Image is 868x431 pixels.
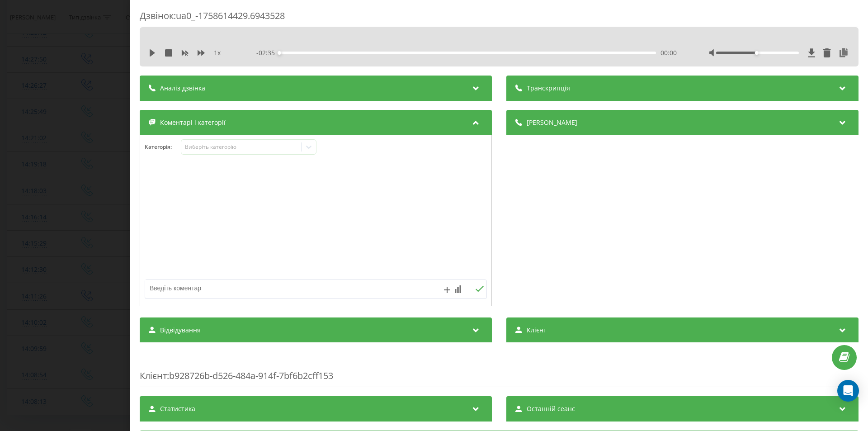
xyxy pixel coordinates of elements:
font: 1 [214,48,217,57]
font: : [167,369,169,382]
font: Коментарі і категорії [160,118,226,127]
font: Категорія [145,143,170,151]
div: Мітка доступності [755,51,759,55]
font: b928726b-d526-484a-914f-7bf6b2cff153 [169,369,333,382]
font: [PERSON_NAME] [527,118,577,127]
font: Останній сеанс [527,404,575,413]
font: Клієнт [527,326,547,334]
div: Мітка доступності [278,51,281,55]
font: : [174,9,176,22]
font: Клієнт [140,369,167,382]
font: Відвідування [160,326,201,334]
font: - [256,48,259,57]
font: Транскрипція [527,84,570,92]
font: : [170,143,172,151]
font: х [217,48,221,57]
div: Відкрити Intercom Messenger [837,380,859,402]
font: 02:35 [259,48,275,57]
font: Аналіз дзвінка [160,84,205,92]
font: Статистика [160,404,195,413]
font: ua0_-1758614429.6943528 [176,9,285,22]
font: Дзвінок [140,9,174,22]
font: 00:00 [660,48,677,57]
font: Виберіть категорію [185,143,236,151]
